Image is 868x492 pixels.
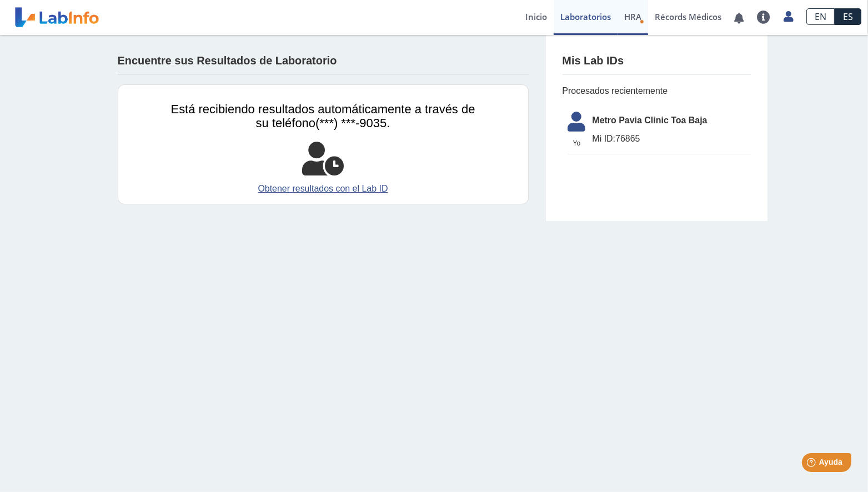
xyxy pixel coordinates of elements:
[563,54,624,68] h4: Mis Lab IDs
[593,134,616,143] span: Mi ID:
[171,182,475,195] a: Obtener resultados con el Lab ID
[561,138,593,148] span: Yo
[593,114,751,127] span: Metro Pavia Clinic Toa Baja
[806,8,835,25] a: EN
[118,54,337,68] h4: Encuentre sus Resultados de Laboratorio
[624,11,641,22] span: HRA
[835,8,861,25] a: ES
[593,132,751,145] span: 76865
[563,84,751,98] span: Procesados recientemente
[171,102,475,130] span: Está recibiendo resultados automáticamente a través de su teléfono
[769,449,856,480] iframe: Help widget launcher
